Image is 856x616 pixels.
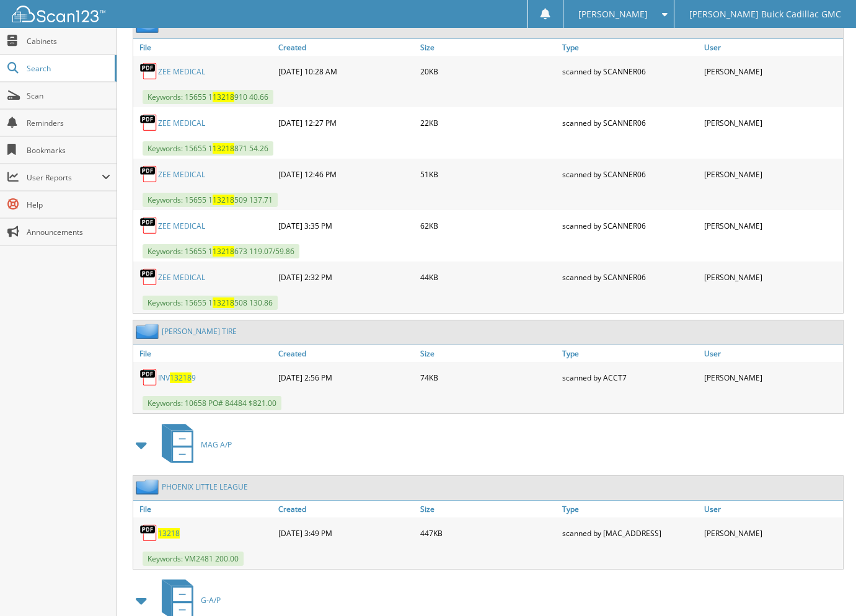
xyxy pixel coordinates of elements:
[143,296,278,310] span: Keywords: 15655 1 508 130.86
[417,365,559,390] div: 74KB
[143,141,273,156] span: Keywords: 15655 1 871 54.26
[559,365,701,390] div: scanned by ACCT7
[275,345,417,362] a: Created
[417,213,559,238] div: 62KB
[417,162,559,187] div: 51KB
[701,265,843,289] div: [PERSON_NAME]
[701,501,843,517] a: User
[27,200,110,210] span: Help
[162,482,248,492] a: PHOENIX LITTLE LEAGUE
[559,59,701,84] div: scanned by SCANNER06
[143,396,281,410] span: Keywords: 10658 PO# 84484 $821.00
[139,368,158,387] img: PDF.png
[275,365,417,390] div: [DATE] 2:56 PM
[139,62,158,81] img: PDF.png
[559,345,701,362] a: Type
[143,552,244,566] span: Keywords: VM2481 200.00
[136,323,162,339] img: folder2.png
[27,145,110,156] span: Bookmarks
[12,6,105,22] img: scan123-logo-white.svg
[275,39,417,56] a: Created
[275,110,417,135] div: [DATE] 12:27 PM
[213,297,234,308] span: 13218
[201,439,232,450] span: MAG A/P
[417,59,559,84] div: 20KB
[417,345,559,362] a: Size
[162,326,237,337] a: [PERSON_NAME] TIRE
[275,213,417,238] div: [DATE] 3:35 PM
[701,110,843,135] div: [PERSON_NAME]
[701,365,843,390] div: [PERSON_NAME]
[139,165,158,183] img: PDF.png
[213,143,234,154] span: 13218
[701,39,843,56] a: User
[275,265,417,289] div: [DATE] 2:32 PM
[701,213,843,238] div: [PERSON_NAME]
[158,66,205,77] a: ZEE MEDICAL
[275,521,417,545] div: [DATE] 3:49 PM
[559,265,701,289] div: scanned by SCANNER06
[139,216,158,235] img: PDF.png
[27,63,108,74] span: Search
[417,521,559,545] div: 447KB
[136,479,162,495] img: folder2.png
[158,221,205,231] a: ZEE MEDICAL
[158,169,205,180] a: ZEE MEDICAL
[158,118,205,128] a: ZEE MEDICAL
[701,521,843,545] div: [PERSON_NAME]
[27,118,110,128] span: Reminders
[27,172,102,183] span: User Reports
[133,345,275,362] a: File
[275,59,417,84] div: [DATE] 10:28 AM
[417,265,559,289] div: 44KB
[559,110,701,135] div: scanned by SCANNER06
[133,39,275,56] a: File
[417,501,559,517] a: Size
[559,501,701,517] a: Type
[27,90,110,101] span: Scan
[417,110,559,135] div: 22KB
[158,272,205,283] a: ZEE MEDICAL
[170,372,192,383] span: 13218
[154,420,232,469] a: MAG A/P
[143,90,273,104] span: Keywords: 15655 1 910 40.66
[275,501,417,517] a: Created
[158,528,180,539] a: 13218
[701,162,843,187] div: [PERSON_NAME]
[139,268,158,286] img: PDF.png
[559,213,701,238] div: scanned by SCANNER06
[559,39,701,56] a: Type
[275,162,417,187] div: [DATE] 12:46 PM
[794,557,856,616] iframe: Chat Widget
[27,227,110,237] span: Announcements
[701,345,843,362] a: User
[158,372,196,383] a: INV132189
[417,39,559,56] a: Size
[578,11,648,18] span: [PERSON_NAME]
[213,195,234,205] span: 13218
[143,193,278,207] span: Keywords: 15655 1 509 137.71
[213,246,234,257] span: 13218
[559,521,701,545] div: scanned by [MAC_ADDRESS]
[213,92,234,102] span: 13218
[27,36,110,46] span: Cabinets
[559,162,701,187] div: scanned by SCANNER06
[201,595,221,605] span: G-A/P
[701,59,843,84] div: [PERSON_NAME]
[139,113,158,132] img: PDF.png
[133,501,275,517] a: File
[689,11,841,18] span: [PERSON_NAME] Buick Cadillac GMC
[143,244,299,258] span: Keywords: 15655 1 673 119.07/59.86
[139,524,158,542] img: PDF.png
